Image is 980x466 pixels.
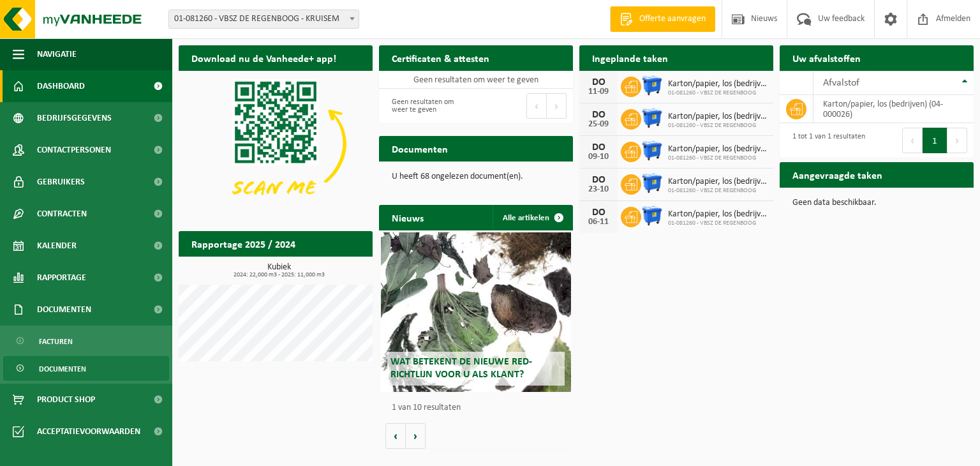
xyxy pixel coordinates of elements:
[37,134,111,166] span: Contactpersonen
[3,329,169,353] a: Facturen
[923,128,947,153] button: 1
[179,231,308,256] h2: Rapportage 2025 / 2024
[586,142,611,153] div: DO
[406,423,426,449] button: Volgende
[668,187,767,195] span: 01-081260 - VBSZ DE REGENBOOG
[586,218,611,227] div: 06-11
[586,185,611,194] div: 23-10
[547,93,567,119] button: Next
[179,71,373,216] img: Download de VHEPlus App
[668,177,767,187] span: Karton/papier, los (bedrijven)
[902,128,923,153] button: Previous
[37,416,140,447] span: Acceptatievoorwaarden
[586,87,611,96] div: 11-09
[168,10,359,29] span: 01-081260 - VBSZ DE REGENBOOG - KRUISEM
[823,78,859,88] span: Afvalstof
[37,70,85,102] span: Dashboard
[37,38,77,70] span: Navigatie
[641,205,663,227] img: WB-1100-HPE-BE-01
[641,107,663,129] img: WB-1100-HPE-BE-01
[379,71,573,89] td: Geen resultaten om weer te geven
[37,294,91,326] span: Documenten
[641,172,663,194] img: WB-1100-HPE-BE-01
[586,110,611,120] div: DO
[668,209,767,220] span: Karton/papier, los (bedrijven)
[37,262,86,294] span: Rapportage
[668,122,767,130] span: 01-081260 - VBSZ DE REGENBOOG
[780,45,873,70] h2: Uw afvalstoffen
[668,220,767,227] span: 01-081260 - VBSZ DE REGENBOOG
[586,120,611,129] div: 25-09
[390,357,532,379] span: Wat betekent de nieuwe RED-richtlijn voor u als klant?
[636,13,709,26] span: Offerte aanvragen
[780,162,895,187] h2: Aangevraagde taken
[39,357,86,381] span: Documenten
[668,79,767,89] span: Karton/papier, los (bedrijven)
[385,423,406,449] button: Vorige
[37,166,85,198] span: Gebruikers
[668,154,767,162] span: 01-081260 - VBSZ DE REGENBOOG
[947,128,967,153] button: Next
[641,140,663,162] img: WB-1100-HPE-BE-01
[185,272,373,278] span: 2024: 22,000 m3 - 2025: 11,000 m3
[185,263,373,278] h3: Kubiek
[786,126,865,154] div: 1 tot 1 van 1 resultaten
[792,199,961,207] p: Geen data beschikbaar.
[37,198,87,230] span: Contracten
[668,144,767,154] span: Karton/papier, los (bedrijven)
[610,6,715,32] a: Offerte aanvragen
[392,403,567,412] p: 1 van 10 resultaten
[813,95,974,123] td: karton/papier, los (bedrijven) (04-000026)
[37,384,95,416] span: Product Shop
[586,175,611,185] div: DO
[379,136,461,161] h2: Documenten
[586,153,611,162] div: 09-10
[3,356,169,380] a: Documenten
[37,230,77,262] span: Kalender
[381,232,571,392] a: Wat betekent de nieuwe RED-richtlijn voor u als klant?
[579,45,681,70] h2: Ingeplande taken
[586,207,611,218] div: DO
[379,45,502,70] h2: Certificaten & attesten
[526,93,547,119] button: Previous
[37,102,112,134] span: Bedrijfsgegevens
[278,256,371,282] a: Bekijk rapportage
[641,75,663,96] img: WB-1100-HPE-BE-01
[586,77,611,87] div: DO
[39,329,73,354] span: Facturen
[392,172,560,181] p: U heeft 68 ongelezen document(en).
[493,205,572,230] a: Alle artikelen
[379,205,436,230] h2: Nieuws
[169,10,359,28] span: 01-081260 - VBSZ DE REGENBOOG - KRUISEM
[668,89,767,97] span: 01-081260 - VBSZ DE REGENBOOG
[179,45,349,70] h2: Download nu de Vanheede+ app!
[668,112,767,122] span: Karton/papier, los (bedrijven)
[385,92,470,120] div: Geen resultaten om weer te geven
